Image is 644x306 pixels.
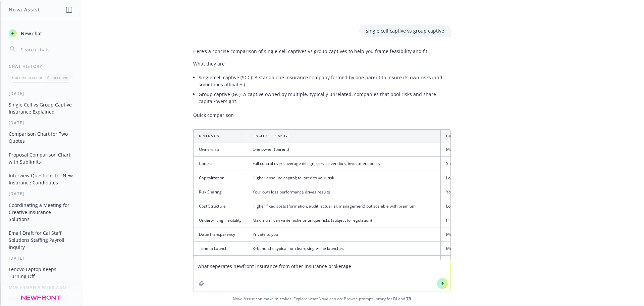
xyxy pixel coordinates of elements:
td: Time to Launch [194,242,247,256]
td: Data/Transparency [194,227,247,242]
td: Your own loss performance drives results [247,185,441,199]
td: Full control over coverage design, service vendors, investment policy [247,157,441,171]
th: Dimension [194,130,247,142]
td: One owner (parent) [247,142,441,157]
p: All accounts [47,75,69,80]
span: Nova Assist can make mistakes. Explore what Nova can do: Browse prompt library for and [3,292,641,306]
li: Single-cell captive (SCC): A standalone insurance company formed by one parent to insure its own ... [199,73,451,89]
button: Interview Questions for New Insurance Candidates [6,170,75,188]
li: Group captive (GC): A captive owned by multiple, typically unrelated, companies that pool risks a... [199,89,451,106]
td: Higher fixed costs (formation, audit, actuarial, management) but scalable with premium [247,199,441,213]
p: Current account [12,75,42,80]
button: Coordinating a Meeting for Creative Insurance Solutions [6,200,75,225]
p: Here’s a concise comparison of single-cell captives vs group captives to help you frame feasibili... [193,48,451,55]
div: [DATE] [1,91,81,96]
td: Control [194,157,247,171]
button: Lenovo Laptop Keeps Turning Off [6,264,75,282]
a: TR [406,296,411,302]
p: What they are [193,60,451,67]
td: Exit Considerations [194,256,247,270]
p: single cell captive vs group captive [366,27,444,34]
div: [DATE] [1,120,81,126]
td: Ownership [194,142,247,157]
td: You control run‑off and closure; must satisfy regulatory and legacy liabilities [247,256,441,270]
td: 3–6 months typical for clean, single-line launches [247,242,441,256]
input: Search chats [19,45,73,54]
td: Cost Structure [194,199,247,213]
div: Chat History [1,63,81,69]
td: Higher absolute capital; tailored to your risk [247,171,441,185]
button: New chat [6,27,75,39]
h1: Nova Assist [9,6,40,13]
button: Single Cell vs Group Captive Insurance Explained [6,99,75,117]
div: [DATE] [1,191,81,196]
p: Quick comparison [193,112,451,119]
td: Capitalization [194,171,247,185]
span: New chat [19,30,42,37]
textarea: what seperates newfront insurance from other insurance brokerage [194,260,450,292]
td: Private to you [247,227,441,242]
td: Risk Sharing [194,185,247,199]
button: Comparison Chart for Two Quotes [6,128,75,146]
a: BI [393,296,397,302]
td: Underwriting Flexibility [194,213,247,227]
button: Email Draft for Cal Staff Solutions Staffing Payroll Inquiry [6,227,75,253]
td: Maximum; can write niche or unique risks (subject to regulation) [247,213,441,227]
div: [DATE] [1,255,81,261]
div: More than a week ago [1,285,81,290]
button: Proposal Comparison Chart with Sublimits [6,149,75,167]
th: Single-Cell Captive [247,130,441,142]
